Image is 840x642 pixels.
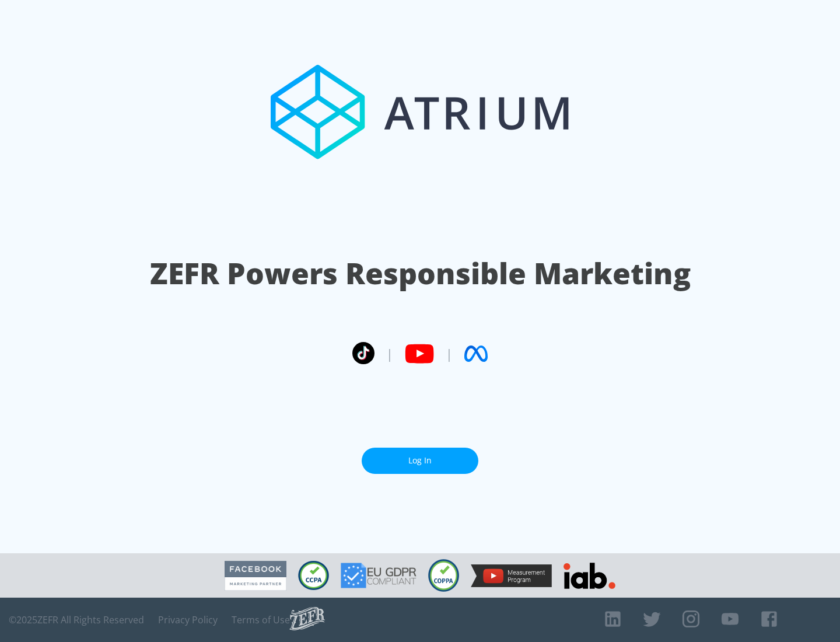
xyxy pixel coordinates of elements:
img: Facebook Marketing Partner [225,561,286,591]
img: IAB [563,563,615,589]
span: | [446,345,453,362]
h1: ZEFR Powers Responsible Marketing [150,253,691,294]
span: | [386,345,393,362]
img: CCPA Compliant [298,561,329,590]
a: Log In [362,448,478,474]
a: Privacy Policy [158,614,218,626]
span: © 2025 ZEFR All Rights Reserved [9,614,144,626]
img: COPPA Compliant [428,559,459,592]
img: YouTube Measurement Program [471,564,552,587]
a: Terms of Use [232,614,290,626]
img: GDPR Compliant [341,563,416,588]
